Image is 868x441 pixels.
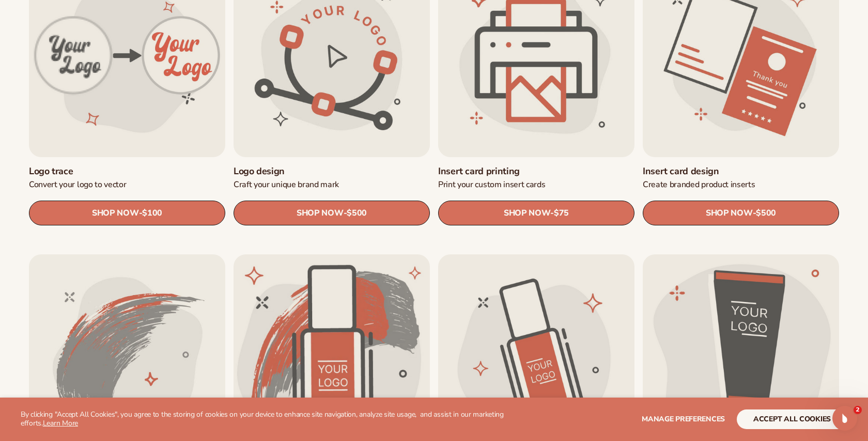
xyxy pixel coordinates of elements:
span: SHOP NOW [706,208,752,218]
iframe: Intercom live chat [832,406,857,431]
span: SHOP NOW [504,208,550,218]
span: $500 [756,208,776,218]
a: SHOP NOW- $500 [234,201,430,225]
a: Logo trace [29,165,225,177]
button: accept all cookies [737,409,847,429]
button: Manage preferences [642,409,725,429]
span: SHOP NOW [92,208,138,218]
span: SHOP NOW [297,208,343,218]
a: SHOP NOW- $75 [438,201,634,225]
a: SHOP NOW- $500 [643,201,839,225]
span: $75 [554,208,569,218]
a: Logo design [234,165,430,177]
a: Insert card design [643,165,839,177]
span: $500 [347,208,367,218]
p: By clicking "Accept All Cookies", you agree to the storing of cookies on your device to enhance s... [21,410,506,428]
span: $100 [142,208,162,218]
span: 2 [854,406,862,414]
a: Learn More [43,418,78,428]
a: Insert card printing [438,165,634,177]
span: Manage preferences [642,414,725,424]
a: SHOP NOW- $100 [29,201,225,225]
